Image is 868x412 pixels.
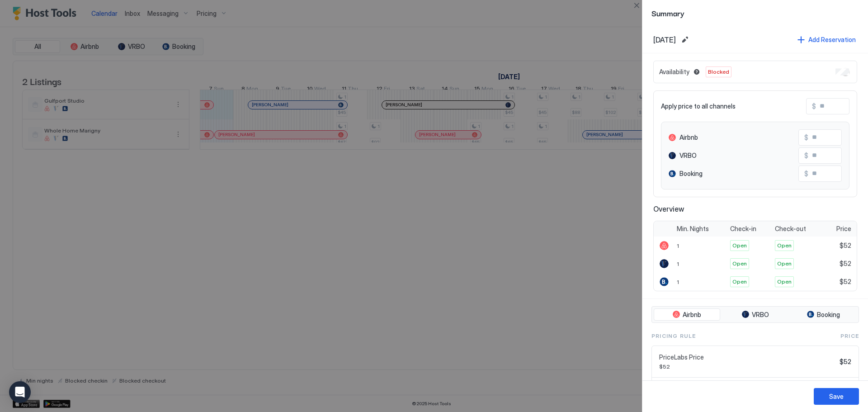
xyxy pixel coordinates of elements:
span: VRBO [679,152,697,160]
button: Edit date range [679,34,690,45]
span: Open [732,260,747,268]
span: Summary [651,7,859,19]
span: $ [804,133,808,142]
span: Booking [679,170,703,178]
span: Availability [659,68,689,76]
span: $ [804,152,808,160]
span: $52 [840,242,851,250]
span: Open [732,242,747,250]
span: Pricing Rule [651,332,696,340]
div: Save [829,392,844,401]
span: Overview [653,204,857,213]
span: Booking [817,311,840,319]
div: Open Intercom Messenger [9,381,31,403]
button: Blocked dates override all pricing rules and remain unavailable until manually unblocked [691,66,702,77]
span: Open [732,278,747,286]
span: Open [777,278,792,286]
span: $52 [840,278,851,286]
span: Airbnb [683,311,701,319]
span: Price [840,332,859,340]
span: 1 [677,279,679,285]
button: Save [814,388,859,405]
span: $ [804,170,808,178]
span: Price [836,225,851,233]
span: Blocked [708,68,729,76]
button: Add Reservation [796,33,857,46]
span: Apply price to all channels [661,102,736,110]
span: $52 [840,260,851,268]
span: [DATE] [653,35,676,44]
span: $ [812,102,816,110]
span: Airbnb [679,133,698,142]
button: Booking [790,308,857,321]
div: Add Reservation [808,35,856,44]
span: Open [777,260,792,268]
button: VRBO [722,308,788,321]
button: Airbnb [654,308,720,321]
div: tab-group [651,306,859,323]
span: Min. Nights [677,225,709,233]
span: 1 [677,242,679,249]
span: $52 [659,363,836,370]
span: Check-in [730,225,756,233]
span: PriceLabs Price [659,353,836,361]
span: VRBO [752,311,769,319]
span: Open [777,242,792,250]
span: $52 [840,358,851,366]
span: 1 [677,260,679,267]
span: Check-out [775,225,806,233]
